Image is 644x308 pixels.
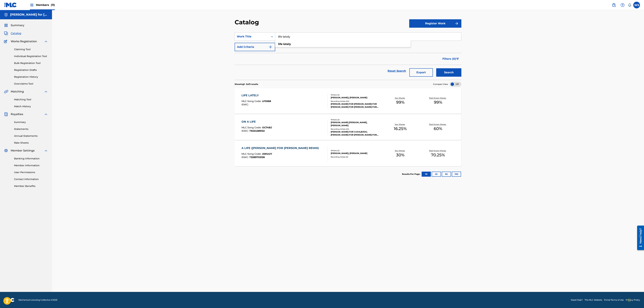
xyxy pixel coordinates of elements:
a: Claiming Tool [14,48,48,51]
div: [PERSON_NAME], [PERSON_NAME] [331,152,381,155]
img: Top Rightsholders [30,3,34,7]
button: 10 [422,172,431,177]
a: CatalogCatalog [4,31,21,35]
span: Filters ( 0 ) [442,57,456,61]
span: Matching [11,90,24,94]
p: Your Shares: [395,123,406,126]
a: SummarySummary [4,23,24,27]
span: T9224589122 [249,129,265,132]
div: A LIFE ([PERSON_NAME] FOR [PERSON_NAME] REMIX) [241,146,320,150]
span: LF0X68 [262,100,271,103]
span: ISWC : [241,129,249,132]
img: search [612,3,616,7]
p: Total Known Shares: [429,123,447,126]
a: Rate Sheets [14,141,48,145]
span: Catalog [11,31,21,35]
a: Member Benefits [14,184,48,188]
div: Notifications [628,3,631,7]
button: Search [436,68,461,77]
div: [PERSON_NAME] FOR CUVA,BIJOU, [PERSON_NAME] FOR [PERSON_NAME] FOR [PERSON_NAME] FOR [GEOGRAPHIC_D... [331,130,381,136]
img: MLC Logo [4,3,17,7]
a: Member Information [14,164,48,167]
span: (11) [51,3,55,7]
div: ON A LIFE [241,120,272,124]
button: 25 [432,172,441,177]
div: LIFE LATELY [241,93,271,97]
span: 99 % [434,99,442,105]
img: logo [4,298,14,302]
a: Banking Information [14,157,48,160]
div: User Menu [633,2,640,8]
span: MLC Song Code : [241,126,262,129]
a: Registration Drafts [14,68,48,72]
img: Catalog [4,31,8,35]
span: MLC Song Code : [241,100,262,103]
form: Search Form [235,32,461,80]
img: expand [44,149,48,153]
a: LIFE LATELYMLC Song Code:LF0X68ISWC:Writers (2)[PERSON_NAME], [PERSON_NAME]Recording Artists (20)... [235,88,461,114]
span: Members [36,3,55,7]
a: Individual Registration Tool [14,55,48,58]
a: Privacy Policy [626,298,640,301]
img: Matching [4,90,8,94]
p: Your Shares: [395,149,406,152]
span: Member Settings [11,149,35,153]
span: ISWC : [241,103,249,106]
a: Match History [14,105,48,108]
img: Accounts [4,13,8,17]
a: User Permissions [14,171,48,174]
span: Mechanical Licensing Collective © 2025 [18,298,57,301]
a: ON A LIFEMLC Song Code:OC74BJISWC:T9224589122Writers (2)[PERSON_NAME] [PERSON_NAME], [PERSON_NAME... [235,115,461,140]
img: 9d2ae6d4665cec9f34b9.svg [269,45,273,49]
span: T3289705126 [249,156,265,159]
img: expand [44,90,48,94]
span: 30 % [396,152,405,158]
div: Help [619,2,626,8]
p: Total Known Shares: [429,97,447,99]
p: Total Known Shares: [429,149,447,152]
div: [PERSON_NAME], [PERSON_NAME] [331,96,381,99]
div: Chat Widget [627,292,644,308]
span: MLC Song Code : [241,152,262,155]
button: Register Work [409,19,461,28]
a: Registration History [14,75,48,79]
div: Recording Artists ( 0 ) [331,156,381,158]
a: Annual Statements [14,134,48,138]
a: Need Help? [571,298,583,301]
span: OC74BJ [262,126,272,129]
a: Statements [14,127,48,131]
div: Recording Artists ( 20 ) [331,100,381,102]
a: Matching Tool [14,98,48,101]
img: Member Settings [4,149,8,153]
strong: life [278,42,282,46]
a: The MLC Website [585,298,602,301]
div: Recording Artists ( 22 ) [331,128,381,130]
img: Works Registration [4,39,8,43]
img: f7272a7cc735f4ea7f67.svg [455,21,459,25]
button: 50 [442,172,451,177]
a: Overclaims Tool [14,82,48,86]
button: 100 [452,172,461,177]
a: Reset Search [386,67,408,75]
a: Portal Terms of Use [604,298,624,301]
iframe: Resource Center [635,224,644,252]
h2: Catalog [235,18,261,26]
div: [PERSON_NAME] [PERSON_NAME], [PERSON_NAME] [331,121,381,127]
button: Add Criteria [235,43,275,51]
p: Results Per Page: [402,173,421,176]
strong: lately [283,42,291,46]
div: Writers ( 2 ) [331,118,381,121]
a: A LIFE ([PERSON_NAME] FOR [PERSON_NAME] REMIX)MLC Song Code:AW44IYISWC:T3289705126Writers (2)[PER... [235,141,461,166]
div: Writers ( 2 ) [331,149,381,152]
img: expand [44,112,48,116]
span: 16.25 % [394,126,407,132]
div: Work Title [237,35,267,39]
span: Works Registration [11,39,37,43]
span: Royalties [11,112,23,116]
a: Public Search [610,2,617,8]
img: Royalties [4,112,8,116]
span: Compact View [433,83,448,86]
a: Contact Information [14,177,48,181]
img: Summary [4,23,8,27]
